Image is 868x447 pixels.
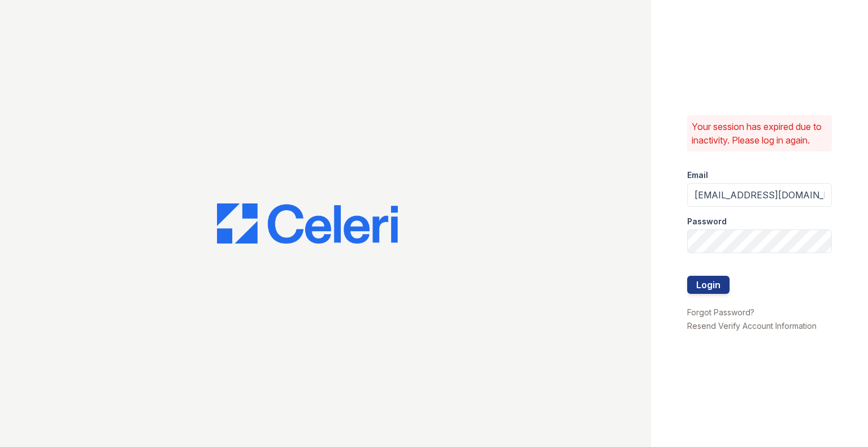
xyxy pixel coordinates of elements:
p: Your session has expired due to inactivity. Please log in again. [692,120,827,147]
button: Login [687,276,730,294]
label: Password [687,216,727,227]
a: Forgot Password? [687,307,754,317]
label: Email [687,170,708,181]
img: CE_Logo_Blue-a8612792a0a2168367f1c8372b55b34899dd931a85d93a1a3d3e32e68fde9ad4.png [217,203,398,244]
a: Resend Verify Account Information [687,321,817,331]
